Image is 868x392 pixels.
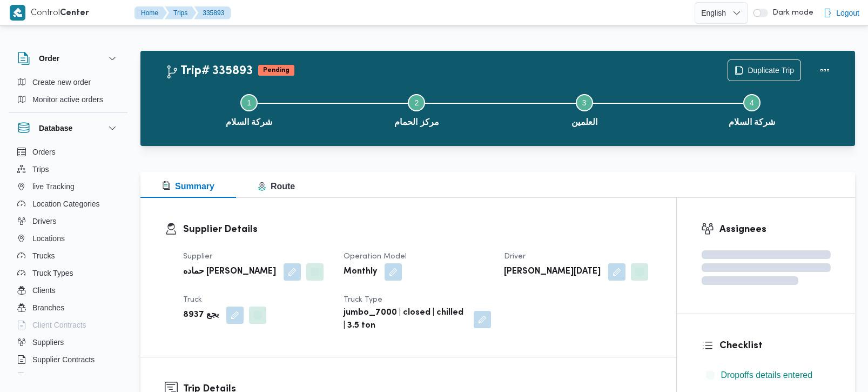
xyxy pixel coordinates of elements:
div: Database [9,143,127,377]
span: Dropoffs details entered [721,370,813,380]
span: Branches [32,301,64,314]
div: Order [9,74,127,112]
button: شركة السلام [668,81,836,137]
button: Trips [165,6,196,19]
span: شركة السلام [226,116,272,129]
b: حماده [PERSON_NAME] [183,265,276,278]
span: Clients [32,284,56,297]
span: Pending [258,65,294,76]
span: Supplier [183,253,212,260]
span: Orders [32,145,56,158]
button: Drivers [13,212,123,230]
span: Driver [504,253,526,260]
button: Dropoffs details entered [702,367,831,384]
button: Client Contracts [13,316,123,334]
button: Duplicate Trip [728,59,801,81]
span: شركة السلام [729,116,775,129]
h3: Database [39,122,72,135]
img: X8yXhbKr1z7QwAAAABJRU5ErkJggg== [10,5,25,21]
b: Center [60,9,89,17]
span: العلمين [571,116,597,129]
button: Branches [13,299,123,316]
span: live Tracking [32,180,75,193]
span: 4 [750,98,754,107]
button: Create new order [13,74,123,91]
span: 2 [414,98,419,107]
span: Summary [162,182,214,191]
span: Supplier Contracts [32,353,95,366]
button: Clients [13,282,123,299]
button: Devices [13,368,123,386]
button: Logout [819,2,864,24]
b: jumbo_7000 | closed | chilled | 3.5 ton [344,307,466,333]
button: Orders [13,143,123,161]
span: Dark mode [768,9,813,17]
span: Operation Model [344,253,407,260]
button: live Tracking [13,178,123,195]
span: Truck Types [32,267,73,280]
span: Route [258,182,295,191]
b: Pending [263,67,290,74]
button: 335893 [194,6,231,19]
span: Trips [32,163,49,176]
span: Truck [183,296,202,303]
h3: Checklist [719,338,831,353]
h3: Supplier Details [183,222,652,237]
span: مركز الحمام [394,116,439,129]
span: Logout [836,6,859,19]
span: Client Contracts [32,318,86,331]
h3: Order [39,52,59,65]
span: Monitor active orders [32,93,103,106]
button: Suppliers [13,334,123,351]
button: Truck Types [13,264,123,282]
b: Monthly [344,265,377,278]
button: Trucks [13,247,123,264]
button: Home [134,6,167,19]
span: 1 [247,98,251,107]
button: مركز الحمام [333,81,500,137]
span: Truck Type [344,296,382,303]
button: Supplier Contracts [13,351,123,368]
span: Locations [32,232,65,245]
span: Create new order [32,76,91,89]
button: Database [17,122,119,135]
button: شركة السلام [165,81,333,137]
button: Monitor active orders [13,91,123,108]
span: Suppliers [32,336,64,349]
button: Actions [814,59,836,81]
button: العلمين [501,81,668,137]
h2: Trip# 335893 [165,64,253,78]
span: Devices [32,370,59,383]
span: Drivers [32,215,56,228]
button: Trips [13,161,123,178]
span: Trucks [32,249,55,262]
button: Locations [13,230,123,247]
span: Dropoffs details entered [721,369,813,382]
b: [PERSON_NAME][DATE] [504,265,601,278]
button: Location Categories [13,195,123,212]
b: بجع 8937 [183,309,219,322]
span: Duplicate Trip [748,64,794,77]
h3: Assignees [719,222,831,237]
span: Location Categories [32,197,100,210]
button: Order [17,52,119,65]
span: 3 [582,98,587,107]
